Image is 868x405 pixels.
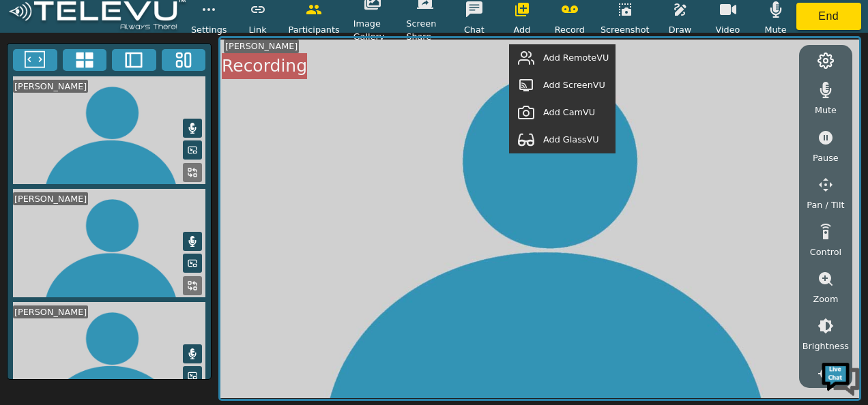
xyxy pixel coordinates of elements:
span: Pan / Tilt [807,198,844,211]
img: d_736959983_company_1615157101543_736959983 [23,63,57,97]
div: [PERSON_NAME] [13,192,88,205]
button: Three Window Medium [162,49,206,71]
span: Video [716,23,740,36]
span: Brightness [802,340,849,352]
div: Recording [222,53,307,79]
span: Draw [669,23,691,36]
span: Chat [464,23,484,36]
span: Participants [289,23,340,36]
button: Two Window Medium [112,49,156,71]
img: Chat Widget [820,357,861,398]
div: [PERSON_NAME] [13,80,88,93]
div: Minimize live chat window [224,7,257,40]
span: Add [513,23,530,36]
button: Picture in Picture [183,254,202,273]
span: Settings [191,23,227,36]
div: Chat with us now [71,72,229,89]
button: End [796,3,862,30]
div: [PERSON_NAME] [224,40,299,52]
div: [PERSON_NAME] [13,305,88,318]
span: Image Gallery [353,17,393,43]
span: Add RemoteVU [543,51,609,64]
span: Screenshot [601,23,650,36]
span: Mute [815,104,837,117]
button: Picture in Picture [183,140,202,160]
span: Link [248,23,266,36]
button: Mute [183,344,202,363]
span: Add CamVU [543,106,595,119]
span: Pause [813,151,839,164]
button: Mute [183,232,202,251]
span: Add ScreenVU [543,78,605,91]
button: Mute [183,119,202,138]
button: Fullscreen [13,49,57,71]
span: Zoom [813,292,838,305]
button: Replace Feed [183,276,202,295]
span: We're online! [79,118,188,256]
span: Control [810,245,841,258]
span: Screen Share [406,17,444,43]
button: Picture in Picture [183,366,202,385]
span: Mute [764,23,786,36]
textarea: Type your message and hit 'Enter' [7,265,260,312]
button: 4x4 [63,49,107,71]
span: Record [555,23,585,36]
button: Replace Feed [183,163,202,182]
span: Add GlassVU [543,133,599,146]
